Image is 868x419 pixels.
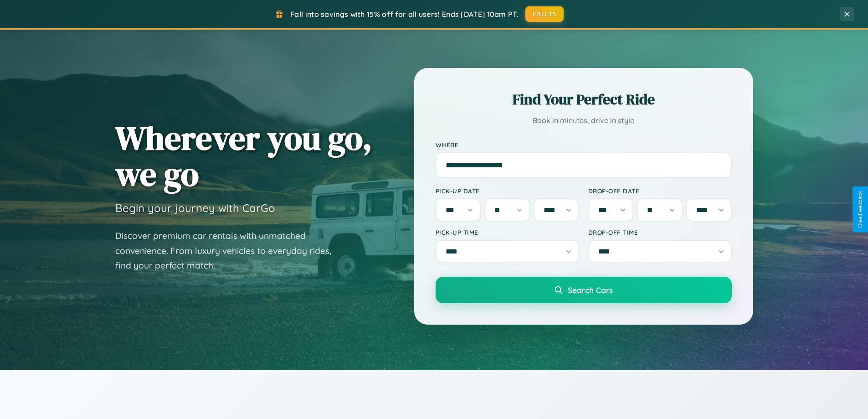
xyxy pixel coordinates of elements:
label: Where [436,141,732,149]
label: Pick-up Date [436,187,579,195]
label: Pick-up Time [436,228,579,236]
button: Search Cars [436,277,732,303]
p: Book in minutes, drive in style [436,114,732,127]
span: Search Cars [568,285,613,295]
h1: Wherever you go, we go [115,120,372,192]
label: Drop-off Date [588,187,732,195]
p: Discover premium car rentals with unmatched convenience. From luxury vehicles to everyday rides, ... [115,228,343,273]
h2: Find Your Perfect Ride [436,89,732,109]
label: Drop-off Time [588,228,732,236]
button: FALL15 [525,6,564,22]
span: Fall into savings with 15% off for all users! Ends [DATE] 10am PT. [290,10,519,19]
div: Give Feedback [857,191,863,228]
h3: Begin your journey with CarGo [115,201,275,215]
